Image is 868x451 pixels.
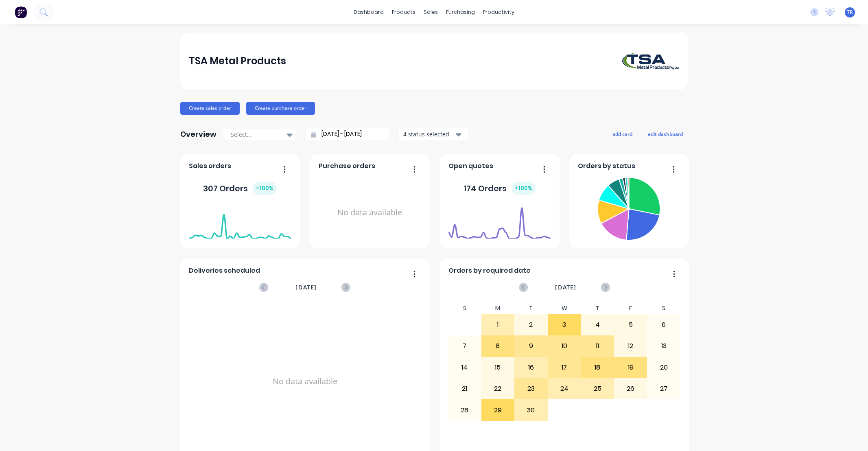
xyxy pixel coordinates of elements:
div: S [647,302,680,314]
div: 28 [448,400,481,420]
div: 8 [482,336,514,356]
div: 9 [515,336,547,356]
span: Deliveries scheduled [189,266,260,276]
div: 18 [581,357,614,378]
div: S [448,302,481,314]
div: 23 [515,379,547,399]
div: 15 [482,357,514,378]
div: productivity [479,6,518,18]
img: TSA Metal Products [622,53,679,70]
div: sales [420,6,442,18]
div: + 100 % [512,182,536,195]
div: 14 [448,357,481,378]
div: 24 [548,379,581,399]
div: products [388,6,420,18]
span: [DATE] [295,283,317,292]
div: 21 [448,379,481,399]
div: 10 [548,336,581,356]
div: 25 [581,379,614,399]
div: 11 [581,336,614,356]
div: 12 [614,336,647,356]
div: 17 [548,357,581,378]
div: + 100 % [253,182,277,195]
button: edit dashboard [643,129,688,139]
div: 13 [647,336,680,356]
span: Purchase orders [319,161,375,171]
button: Create purchase order [246,102,315,115]
div: M [481,302,515,314]
div: 174 Orders [464,182,536,195]
div: 27 [647,379,680,399]
div: 307 Orders [203,182,277,195]
span: Orders by status [578,161,635,171]
span: Sales orders [189,161,231,171]
div: 20 [647,357,680,378]
a: dashboard [350,6,388,18]
div: 22 [482,379,514,399]
img: Factory [15,6,27,18]
div: T [581,302,614,314]
div: 19 [614,357,647,378]
div: 6 [647,315,680,335]
div: 4 [581,315,614,335]
div: 29 [482,400,514,420]
span: TR [847,9,853,16]
div: 7 [448,336,481,356]
button: Create sales order [180,102,240,115]
div: TSA Metal Products [189,53,286,69]
div: F [614,302,647,314]
div: purchasing [442,6,479,18]
div: No data available [319,174,421,251]
div: 3 [548,315,581,335]
div: 1 [482,315,514,335]
span: [DATE] [555,283,576,292]
div: 16 [515,357,547,378]
div: T [514,302,548,314]
div: 5 [614,315,647,335]
div: W [548,302,581,314]
div: Overview [180,126,216,142]
div: 4 status selected [403,130,455,138]
span: Open quotes [448,161,493,171]
div: 30 [515,400,547,420]
div: 2 [515,315,547,335]
button: add card [607,129,638,139]
div: 26 [614,379,647,399]
button: 4 status selected [399,128,468,140]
